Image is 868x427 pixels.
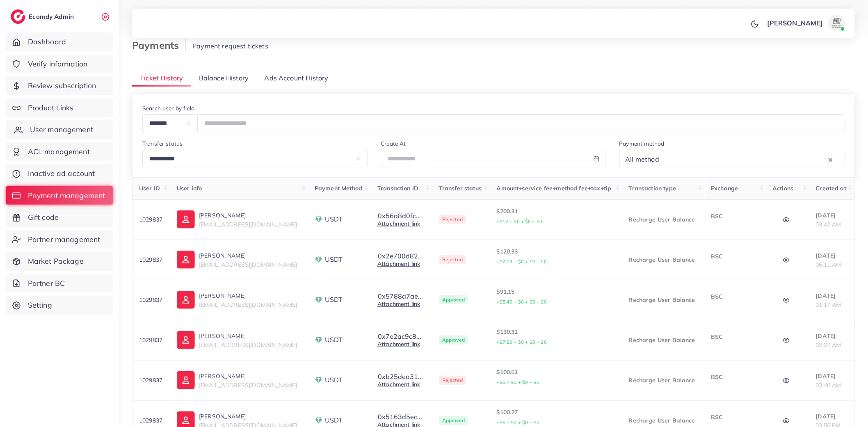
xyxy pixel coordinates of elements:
span: Verify information [28,59,88,69]
span: User info [177,185,202,192]
p: [DATE] [816,291,848,301]
p: [PERSON_NAME] [199,331,297,341]
a: Attachment link [377,260,420,267]
span: 02:27 AM [816,341,841,349]
img: ic-user-info.36bf1079.svg [177,371,195,389]
span: [EMAIL_ADDRESS][DOMAIN_NAME] [199,341,297,349]
span: Actions [773,185,794,192]
img: logo [11,9,25,24]
p: BSC [711,332,760,342]
p: [PERSON_NAME] [199,291,297,301]
span: User management [30,124,93,135]
button: 0x5788a7ae... [377,292,423,300]
p: Recharge User Balance [629,416,698,425]
a: Market Package [6,252,113,271]
span: Rejected [439,376,466,385]
span: Payment management [28,190,105,201]
span: User ID [139,185,160,192]
p: $100.51 [497,367,616,387]
p: $130.32 [497,327,616,347]
img: payment [315,336,323,344]
span: 01:17 AM [816,301,841,308]
p: Recharge User Balance [629,375,698,385]
a: Dashboard [6,32,113,51]
span: Gift code [28,212,59,223]
span: Approved [439,295,468,304]
small: +$7.80 + $0 + $0 + $0 [497,339,547,345]
span: Partner BC [28,278,65,289]
p: 1029837 [139,255,164,265]
span: 06:11 AM [816,261,841,268]
p: 1029837 [139,215,164,224]
a: Gift code [6,208,113,227]
a: Attachment link [377,220,420,227]
a: Setting [6,296,113,315]
label: Search user by field [142,104,194,112]
label: Transfer status [142,139,183,148]
h3: Payments [132,39,186,51]
span: Payment request tickets [192,42,268,50]
span: Inactive ad account [28,168,95,179]
p: $200.31 [497,206,616,226]
p: 1029837 [139,416,164,425]
span: Market Package [28,256,84,267]
img: ic-user-info.36bf1079.svg [177,331,195,349]
h2: Ecomdy Admin [29,13,76,21]
span: Setting [28,300,52,311]
img: ic-user-info.36bf1079.svg [177,251,195,269]
span: Transfer status [439,185,482,192]
img: ic-user-info.36bf1079.svg [177,210,195,228]
img: ic-user-info.36bf1079.svg [177,291,195,309]
img: payment [315,376,323,384]
p: BSC [711,412,760,422]
p: Recharge User Balance [629,215,698,224]
p: Recharge User Balance [629,255,698,265]
span: [EMAIL_ADDRESS][DOMAIN_NAME] [199,381,297,389]
p: BSC [711,251,760,261]
img: avatar [829,15,845,31]
a: Review subscription [6,76,113,95]
span: Amount+service fee+method fee+tax+tip [497,185,612,192]
span: Payment Method [315,185,362,192]
span: Created at [816,185,847,192]
img: payment [315,256,323,264]
a: Inactive ad account [6,164,113,183]
p: Recharge User Balance [629,335,698,345]
p: BSC [711,372,760,382]
p: Recharge User Balance [629,295,698,305]
span: Partner management [28,234,101,245]
a: Attachment link [377,300,420,308]
p: [PERSON_NAME] [199,210,297,220]
span: Ads Account History [265,73,329,83]
span: 03:42 AM [816,221,841,228]
input: Search for option [662,153,827,166]
a: Attachment link [377,381,420,388]
span: Balance History [199,73,249,83]
a: ACL management [6,142,113,161]
div: Search for option [619,150,845,167]
span: Dashboard [28,37,66,47]
p: [DATE] [816,331,848,341]
p: [DATE] [816,251,848,260]
span: Transaction type [629,185,676,192]
p: [PERSON_NAME] [767,18,823,28]
button: 0x7e2ac9c8... [377,333,422,340]
span: Approved [439,336,468,345]
p: $120.33 [497,247,616,267]
span: ACL management [28,146,90,157]
label: Payment method [619,139,665,148]
span: [EMAIL_ADDRESS][DOMAIN_NAME] [199,221,297,228]
small: +$7.19 + $0 + $0 + $0 [497,259,547,265]
a: Verify information [6,55,113,73]
a: Payment management [6,186,113,205]
span: USDT [325,295,343,304]
small: +$6 + $0 + $0 + $0 [497,420,540,425]
p: [DATE] [816,210,848,220]
img: payment [315,215,323,224]
span: Rejected [439,255,466,264]
span: Rejected [439,215,466,224]
span: Transaction ID [377,185,418,192]
span: 03:40 AM [816,381,841,389]
p: [DATE] [816,371,848,381]
span: Ticket History [140,73,183,83]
